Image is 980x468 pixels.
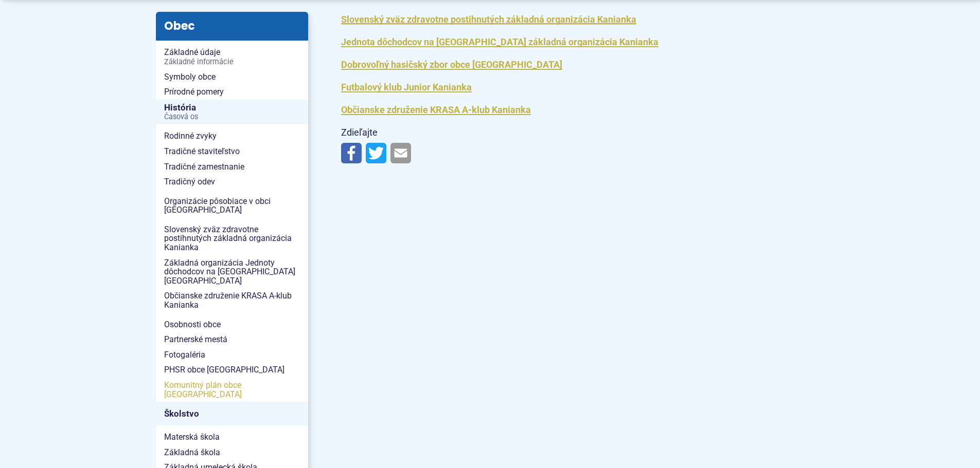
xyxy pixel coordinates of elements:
[156,69,308,85] a: Symboly obce
[164,174,300,190] span: Tradičný odev
[164,128,300,144] span: Rodinné zvyky
[156,332,308,347] a: Partnerské mestá
[341,59,562,70] a: Dobrovoľný hasičský zbor obce [GEOGRAPHIC_DATA]
[164,159,300,175] span: Tradičné zamestnanie
[156,84,308,100] a: Prírodné pomery
[156,288,308,312] a: Občianske združenie KRASA A-klub Kanianka
[164,347,300,363] span: Fotogaléria
[164,429,300,445] span: Materská škola
[156,317,308,332] a: Osobnosti obce
[164,362,300,378] span: PHSR obce [GEOGRAPHIC_DATA]
[156,194,308,218] a: Organizácie pôsobiace v obci [GEOGRAPHIC_DATA]
[156,347,308,363] a: Fotogaléria
[164,317,300,332] span: Osobnosti obce
[341,82,472,92] a: Futbalový klub Junior Kanianka
[156,128,308,144] a: Rodinné zvyky
[164,445,300,460] span: Základná škola
[164,194,300,218] span: Organizácie pôsobiace v obci [GEOGRAPHIC_DATA]
[341,143,362,163] img: Zdieľať na Facebooku
[341,125,706,141] p: Zdieľajte
[164,144,300,159] span: Tradičné staviteľstvo
[164,58,300,66] span: Základné informácie
[156,402,308,425] a: Školstvo
[164,84,300,100] span: Prírodné pomery
[341,14,636,25] a: Slovenský zväz zdravotne postihnutých základná organizácia Kanianka
[156,362,308,378] a: PHSR obce [GEOGRAPHIC_DATA]
[156,378,308,402] a: Komunitný plán obce [GEOGRAPHIC_DATA]
[366,143,386,163] img: Zdieľať na Twitteri
[156,222,308,255] a: Slovenský zväz zdravotne postihnutých základná organizácia Kanianka
[156,445,308,460] a: Základná škola
[164,113,300,121] span: Časová os
[156,255,308,289] a: Základná organizácia Jednoty dôchodcov na [GEOGRAPHIC_DATA] [GEOGRAPHIC_DATA]
[341,36,658,47] a: Jednota dôchodcov na [GEOGRAPHIC_DATA] základná organizácia Kanianka
[164,288,300,312] span: Občianske združenie KRASA A-klub Kanianka
[164,222,300,255] span: Slovenský zväz zdravotne postihnutých základná organizácia Kanianka
[341,104,531,115] a: Občianske združenie KRASA A-klub Kanianka
[390,143,411,163] img: Zdieľať e-mailom
[156,159,308,175] a: Tradičné zamestnanie
[156,174,308,190] a: Tradičný odev
[156,100,308,125] a: HistóriaČasová os
[156,12,308,41] h3: Obec
[164,45,300,69] span: Základné údaje
[164,255,300,289] span: Základná organizácia Jednoty dôchodcov na [GEOGRAPHIC_DATA] [GEOGRAPHIC_DATA]
[156,45,308,69] a: Základné údajeZákladné informácie
[164,406,300,422] span: Školstvo
[164,332,300,347] span: Partnerské mestá
[164,378,300,402] span: Komunitný plán obce [GEOGRAPHIC_DATA]
[164,69,300,85] span: Symboly obce
[156,429,308,445] a: Materská škola
[164,100,300,125] span: História
[156,144,308,159] a: Tradičné staviteľstvo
